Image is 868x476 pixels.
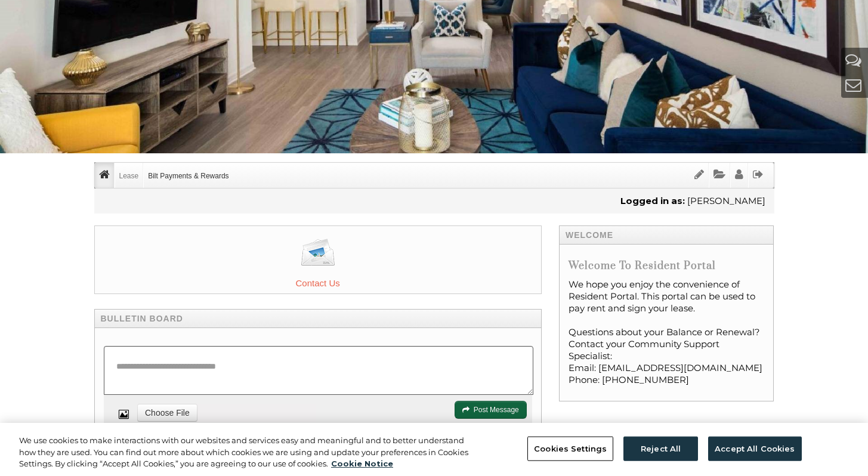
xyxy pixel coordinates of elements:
a: Documents [709,163,730,188]
h4: Welcome [559,225,774,245]
button: Cookies Settings [527,436,613,461]
a: Lease [115,163,143,188]
button: Reject All [623,436,698,461]
a: Bilt Payments & Rewards [144,163,233,188]
i: Documents [713,169,725,180]
i: Profile [735,169,743,180]
button: Post Message [455,401,527,419]
span: [PERSON_NAME] [687,195,765,206]
b: Logged in as: [620,195,685,206]
textarea: Write a message to your neighbors [104,346,533,395]
h4: Bulletin Board [94,309,542,328]
a: Home [95,163,114,188]
i: Sign Documents [694,169,704,180]
div: We hope you enjoy the convenience of Resident Portal. This portal can be used to pay rent and sig... [569,279,765,392]
i: Sign Out [753,169,764,180]
h4: Welcome to Resident Portal [569,259,765,273]
a: More information about your privacy [331,459,393,468]
a: Contact [845,75,861,95]
i: Home [99,169,110,180]
span: Contact Us [95,276,541,290]
a: Sign Documents [690,163,708,188]
p: Questions about your Balance or Renewal? Contact your Community Support Specialist: Email: [EMAIL... [569,326,765,386]
div: We use cookies to make interactions with our websites and services easy and meaningful and to bet... [19,435,477,470]
a: Sign Out [749,163,768,188]
a: Help And Support [845,50,861,70]
iframe: Upload Attachment [137,404,316,422]
a: Contact Us [94,225,542,294]
a: Profile [731,163,747,188]
button: Accept All Cookies [708,436,801,461]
